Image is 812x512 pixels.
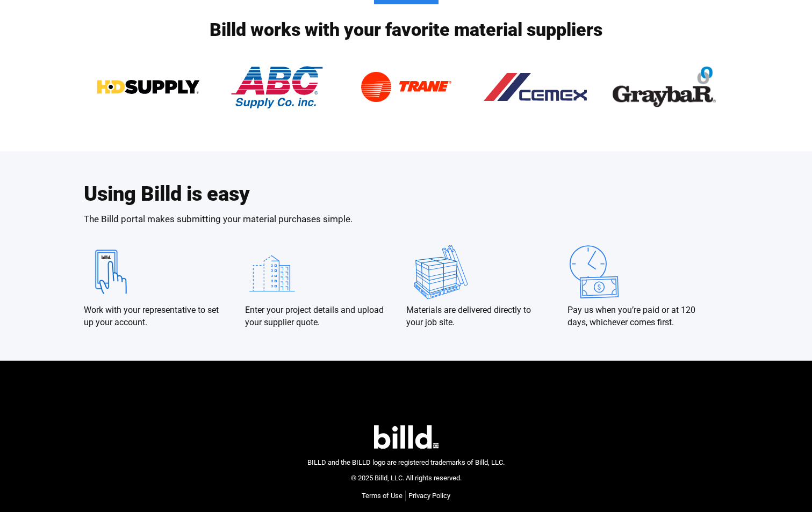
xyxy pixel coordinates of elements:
[84,215,353,224] p: The Billd portal makes submitting your material purchases simple.
[84,184,250,204] h2: Using Billd is easy
[84,304,224,328] p: Work with your representative to set up your account.
[408,491,450,501] a: Privacy Policy
[307,458,505,482] span: BILLD and the BILLD logo are registered trademarks of Billd, LLC. © 2025 Billd, LLC. All rights r...
[362,491,450,501] nav: Menu
[406,304,546,328] p: Materials are delivered directly to your job site.
[245,304,385,328] p: Enter your project details and upload your supplier quote.
[362,491,403,501] a: Terms of Use
[567,304,707,328] p: Pay us when you’re paid or at 120 days, whichever comes first.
